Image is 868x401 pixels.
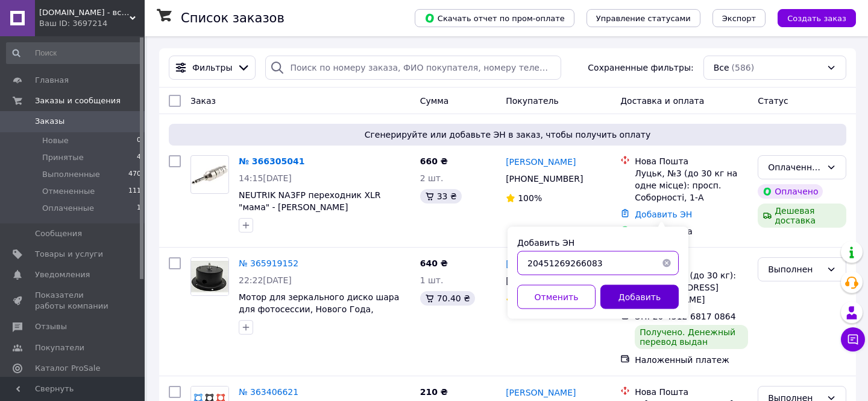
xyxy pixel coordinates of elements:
[239,292,399,326] a: Мотор для зеркального диско шара для фотосессии, Нового Года, праздника.
[191,258,228,295] img: Фото товару
[420,291,475,306] div: 70.40 ₴
[503,272,585,289] div: [PHONE_NUMBER]
[239,387,298,397] a: № 363406621
[787,14,846,23] span: Создать заказ
[758,184,823,199] div: Оплачено
[191,164,228,185] img: Фото товару
[420,258,448,268] span: 640 ₴
[42,152,84,163] span: Принятые
[128,186,141,197] span: 111
[635,155,748,167] div: Нова Пошта
[239,190,381,212] a: NEUTRIK NA3FP переходник XLR "мама" - [PERSON_NAME]
[506,156,576,168] a: [PERSON_NAME]
[35,269,90,280] span: Уведомления
[596,14,691,23] span: Управление статусами
[35,342,84,353] span: Покупатели
[506,96,559,106] span: Покупатель
[190,96,216,106] span: Заказ
[517,285,596,309] button: Отменить
[758,204,846,228] div: Дешевая доставка
[714,62,729,74] span: Все
[239,275,292,285] span: 22:22[DATE]
[35,116,64,127] span: Заказы
[635,269,748,306] div: Самарь, №6 (до 30 кг): [STREET_ADDRESS][PERSON_NAME]
[635,257,748,269] div: Нова Пошта
[35,228,82,239] span: Сообщения
[600,285,679,309] button: Добавить
[420,173,444,183] span: 2 шт.
[137,135,141,146] span: 0
[517,238,574,248] label: Добавить ЭН
[35,95,121,106] span: Заказы и сообщения
[137,152,141,163] span: 4
[35,75,69,86] span: Главная
[239,173,292,183] span: 14:15[DATE]
[181,11,285,25] h1: Список заказов
[35,321,67,332] span: Отзывы
[415,9,574,27] button: Скачать отчет по пром-оплате
[420,96,449,106] span: Сумма
[712,9,766,27] button: Экспорт
[420,275,444,285] span: 1 шт.
[424,13,565,24] span: Скачать отчет по пром-оплате
[190,155,229,194] a: Фото товару
[635,312,736,321] span: ЭН: 20 4512 6817 0864
[192,62,232,74] span: Фильтры
[42,186,95,197] span: Отмененные
[39,7,130,18] span: toniko.com.ua - всегда поможем Вам!
[635,210,692,219] a: Добавить ЭН
[506,258,576,270] a: [PERSON_NAME]
[768,263,822,276] div: Выполнен
[265,56,561,80] input: Поиск по номеру заказа, ФИО покупателя, номеру телефона, Email, номеру накладной
[137,203,141,214] span: 1
[635,325,748,349] div: Получено. Денежный перевод выдан
[503,170,585,187] div: [PHONE_NUMBER]
[420,189,462,204] div: 33 ₴
[635,225,748,237] div: Пром-оплата
[42,203,94,214] span: Оплаченные
[732,63,755,72] span: (586)
[841,327,865,351] button: Чат с покупателем
[635,354,748,366] div: Наложенный платеж
[655,251,679,275] button: Очистить
[42,135,69,146] span: Новые
[518,193,542,203] span: 100%
[190,257,229,296] a: Фото товару
[239,156,304,166] a: № 366305041
[239,258,298,268] a: № 365919152
[174,129,841,141] span: Сгенерируйте или добавьте ЭН в заказ, чтобы получить оплату
[758,96,788,106] span: Статус
[128,169,141,180] span: 470
[39,18,145,29] div: Ваш ID: 3697214
[35,363,100,374] span: Каталог ProSale
[588,62,693,74] span: Сохраненные фильтры:
[778,9,856,27] button: Создать заказ
[35,249,103,260] span: Товары и услуги
[42,169,100,180] span: Выполненные
[587,9,700,27] button: Управление статусами
[635,167,748,204] div: Луцьк, №3 (до 30 кг на одне місце): просп. Соборності, 1-А
[620,96,704,106] span: Доставка и оплата
[420,156,448,166] span: 660 ₴
[635,386,748,398] div: Нова Пошта
[6,42,142,64] input: Поиск
[766,13,856,22] a: Создать заказ
[420,387,448,397] span: 210 ₴
[768,161,822,174] div: Оплаченный
[506,387,576,399] a: [PERSON_NAME]
[722,14,756,23] span: Экспорт
[35,290,112,312] span: Показатели работы компании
